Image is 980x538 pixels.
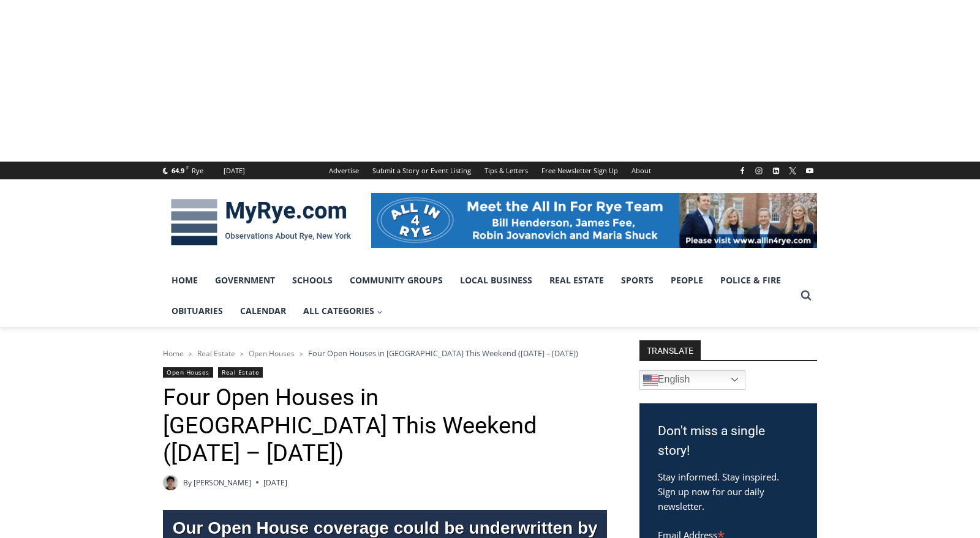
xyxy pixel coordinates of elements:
[163,384,607,468] h1: Four Open Houses in [GEOGRAPHIC_DATA] This Weekend ([DATE] – [DATE])
[366,162,478,179] a: Submit a Story or Event Listing
[658,469,799,514] p: Stay informed. Stay inspired. Sign up now for our daily newsletter.
[371,193,817,248] img: All in for Rye
[712,265,790,296] a: Police & Fire
[163,296,232,326] a: Obituaries
[163,367,213,378] a: Open Houses
[197,348,235,359] a: Real Estate
[284,265,341,296] a: Schools
[785,163,800,178] a: X
[192,165,203,176] div: Rye
[322,162,658,179] nav: Secondary Navigation
[232,296,295,326] a: Calendar
[163,190,359,254] img: MyRye.com
[612,265,662,296] a: Sports
[163,347,607,359] nav: Breadcrumbs
[639,340,701,360] strong: TRANSLATE
[218,367,263,378] a: Real Estate
[769,163,783,178] a: Linkedin
[224,165,245,176] div: [DATE]
[662,265,712,296] a: People
[189,349,192,358] span: >
[735,163,750,178] a: Facebook
[541,265,612,296] a: Real Estate
[183,477,192,488] span: By
[308,348,578,359] span: Four Open Houses in [GEOGRAPHIC_DATA] This Weekend ([DATE] – [DATE])
[163,265,206,296] a: Home
[163,265,795,327] nav: Primary Navigation
[163,475,178,490] a: Author image
[451,265,541,296] a: Local Business
[752,163,766,178] a: Instagram
[263,477,287,488] time: [DATE]
[240,349,244,358] span: >
[163,348,184,359] a: Home
[535,162,625,179] a: Free Newsletter Sign Up
[194,477,251,488] a: [PERSON_NAME]
[795,285,817,307] button: View Search Form
[658,422,799,460] h3: Don't miss a single story!
[478,162,535,179] a: Tips & Letters
[295,296,391,326] a: All Categories
[643,373,658,387] img: en
[171,166,184,175] span: 64.9
[300,349,303,358] span: >
[163,475,178,490] img: Patel, Devan - bio cropped 200x200
[802,163,817,178] a: YouTube
[322,162,366,179] a: Advertise
[206,265,284,296] a: Government
[625,162,658,179] a: About
[341,265,451,296] a: Community Groups
[303,304,383,318] span: All Categories
[639,370,745,390] a: English
[186,164,189,171] span: F
[249,348,295,359] a: Open Houses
